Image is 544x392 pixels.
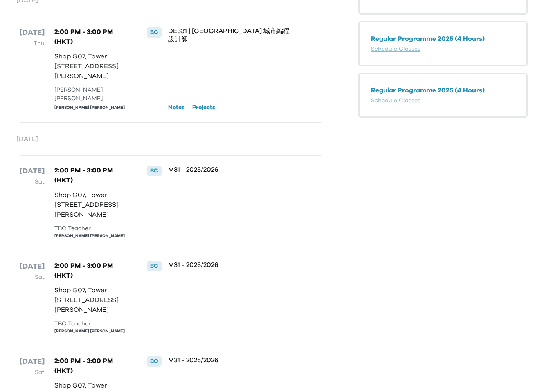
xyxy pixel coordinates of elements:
div: TBC Teacher [54,320,130,328]
a: Schedule Classes [371,98,420,103]
p: Regular Programme 2025 (4 Hours) [371,85,515,95]
a: Projects [192,103,215,112]
p: [DATE] [16,134,324,144]
p: Sat [20,177,45,187]
div: BC [147,261,162,271]
p: Shop G07, Tower [STREET_ADDRESS][PERSON_NAME] [54,190,130,220]
div: [PERSON_NAME] [PERSON_NAME] [54,233,130,239]
div: BC [147,356,162,367]
a: Notes [168,103,184,112]
p: DE331 | [GEOGRAPHIC_DATA] 城市編程設計師 [168,27,294,43]
p: Thu [20,38,45,48]
div: BC [147,166,162,176]
p: [DATE] [20,356,45,367]
div: BC [147,27,162,38]
div: [PERSON_NAME] [PERSON_NAME] [54,86,130,103]
p: 2:00 PM - 3:00 PM (HKT) [54,27,130,47]
p: 2:00 PM - 3:00 PM (HKT) [54,166,130,185]
p: Regular Programme 2025 (4 Hours) [371,34,515,44]
p: Shop G07, Tower [STREET_ADDRESS][PERSON_NAME] [54,52,130,81]
a: Schedule Classes [371,46,420,52]
p: Sat [20,367,45,377]
div: [PERSON_NAME] [PERSON_NAME] [54,328,130,334]
p: M31 - 2025/2026 [168,261,294,269]
p: 2:00 PM - 3:00 PM (HKT) [54,356,130,376]
p: M31 - 2025/2026 [168,166,294,174]
p: [DATE] [20,27,45,38]
p: M31 - 2025/2026 [168,356,294,364]
div: [PERSON_NAME] [PERSON_NAME] [54,105,130,111]
p: 2:00 PM - 3:00 PM (HKT) [54,261,130,280]
div: TBC Teacher [54,224,130,233]
p: · [188,103,189,112]
p: [DATE] [20,166,45,177]
p: Shop G07, Tower [STREET_ADDRESS][PERSON_NAME] [54,285,130,315]
p: Sat [20,272,45,282]
p: [DATE] [20,261,45,272]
